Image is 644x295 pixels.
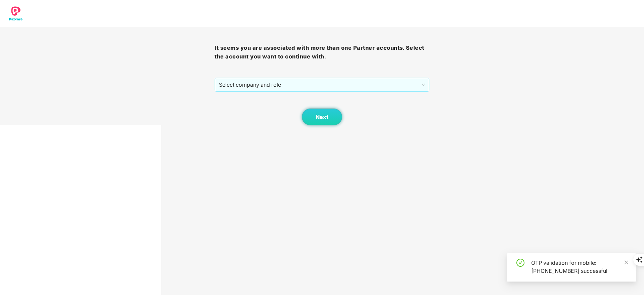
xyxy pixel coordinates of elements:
span: close [624,260,629,265]
span: check-circle [516,259,524,267]
div: OTP validation for mobile: [PHONE_NUMBER] successful [531,259,628,275]
h3: It seems you are associated with more than one Partner accounts. Select the account you want to c... [215,44,429,61]
span: Select company and role [219,78,425,91]
span: Next [316,114,328,120]
button: Next [302,109,342,125]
